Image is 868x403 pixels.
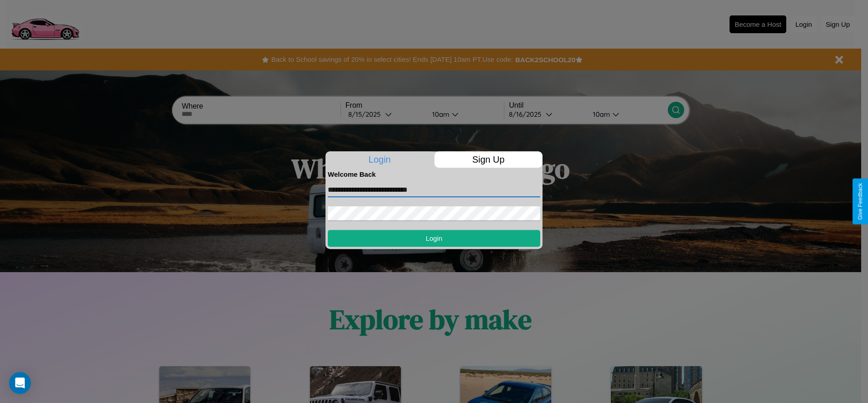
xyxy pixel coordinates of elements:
h4: Welcome Back [328,170,540,178]
div: Give Feedback [857,183,863,220]
div: Open Intercom Messenger [9,372,31,394]
p: Sign Up [434,151,543,168]
button: Login [328,230,540,247]
p: Login [325,151,434,168]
